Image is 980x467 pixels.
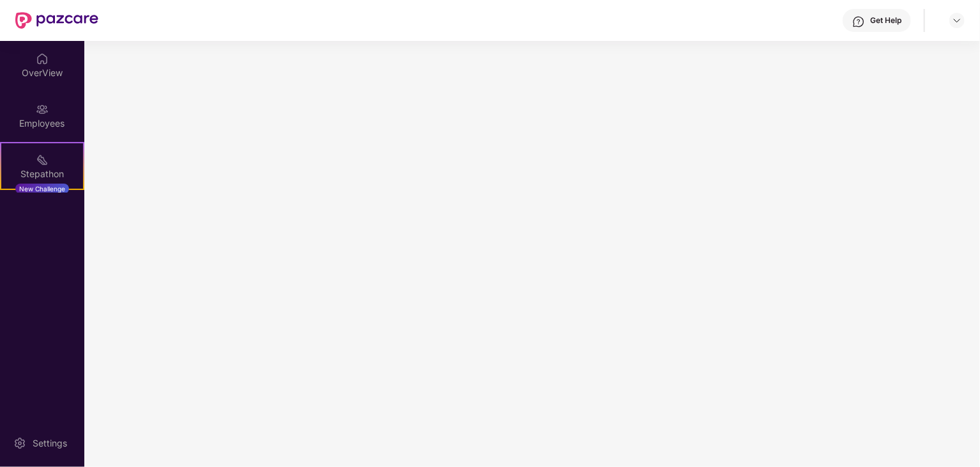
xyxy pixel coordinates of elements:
img: New Pazcare Logo [15,12,98,29]
img: svg+xml;base64,PHN2ZyB4bWxucz0iaHR0cDovL3d3dy53My5vcmcvMjAwMC9zdmciIHdpZHRoPSIyMSIgaGVpZ2h0PSIyMC... [36,154,49,166]
div: Stepathon [1,168,83,180]
img: svg+xml;base64,PHN2ZyBpZD0iSGVscC0zMngzMiIgeG1sbnM9Imh0dHA6Ly93d3cudzMub3JnLzIwMDAvc3ZnIiB3aWR0aD... [852,15,865,28]
img: svg+xml;base64,PHN2ZyBpZD0iU2V0dGluZy0yMHgyMCIgeG1sbnM9Imh0dHA6Ly93d3cudzMub3JnLzIwMDAvc3ZnIiB3aW... [13,437,26,450]
img: svg+xml;base64,PHN2ZyBpZD0iRW1wbG95ZWVzIiB4bWxucz0iaHR0cDovL3d3dy53My5vcmcvMjAwMC9zdmciIHdpZHRoPS... [36,103,49,116]
img: svg+xml;base64,PHN2ZyBpZD0iSG9tZSIgeG1sbnM9Imh0dHA6Ly93d3cudzMub3JnLzIwMDAvc3ZnIiB3aWR0aD0iMjAiIG... [36,52,49,65]
div: Settings [29,437,71,450]
div: Get Help [870,15,901,26]
img: svg+xml;base64,PHN2ZyBpZD0iRHJvcGRvd24tMzJ4MzIiIHhtbG5zPSJodHRwOi8vd3d3LnczLm9yZy8yMDAwL3N2ZyIgd2... [952,15,962,26]
div: New Challenge [15,184,69,194]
